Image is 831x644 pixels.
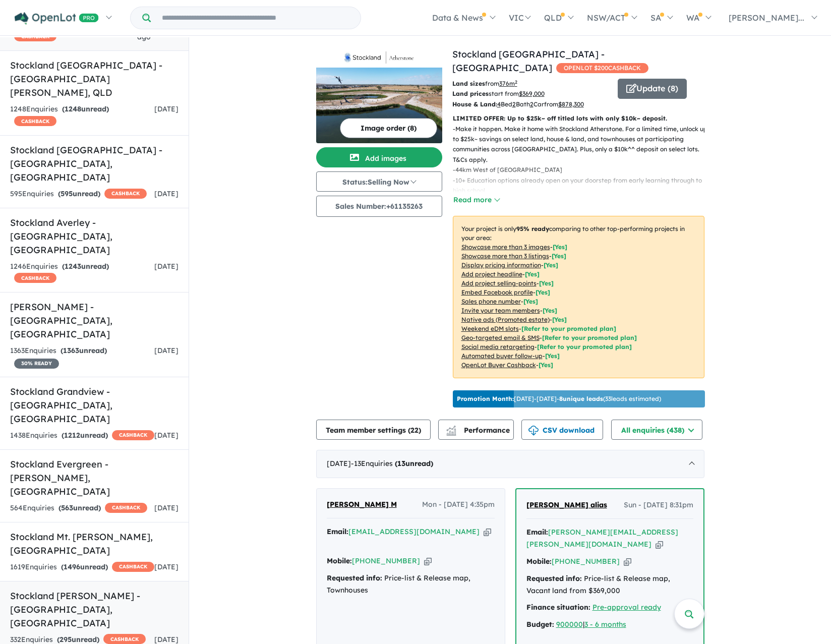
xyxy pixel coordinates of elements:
span: OPENLOT $ 200 CASHBACK [556,63,648,73]
u: $ 878,300 [558,100,584,108]
span: [Yes] [552,316,567,323]
h5: Stockland [GEOGRAPHIC_DATA] - [GEOGRAPHIC_DATA][PERSON_NAME] , QLD [10,58,179,99]
div: 564 Enquir ies [10,502,147,514]
p: Your project is only comparing to other top-performing projects in your area: - - - - - - - - - -... [453,216,704,378]
u: 2 [512,100,516,108]
span: [DATE] [154,104,179,113]
strong: Email: [526,528,548,537]
span: [DATE] [154,346,179,355]
a: [PHONE_NUMBER] [352,556,420,565]
input: Try estate name, suburb, builder or developer [153,7,359,29]
strong: ( unread) [61,562,108,571]
button: All enquiries (438) [611,420,702,440]
u: Automated buyer follow-up [461,352,543,360]
span: [Yes] [545,352,560,360]
button: Copy [424,556,432,566]
b: 95 % ready [516,225,549,232]
a: Stockland Atherstone - Strathtulloh LogoStockland Atherstone - Strathtulloh [316,47,442,143]
img: line-chart.svg [446,426,455,431]
u: Social media retargeting [461,343,535,350]
span: [ Yes ] [543,307,557,314]
strong: ( unread) [62,262,109,271]
b: Land prices [452,90,489,97]
div: Price-list & Release map, Vacant land from $369,000 [526,573,693,597]
b: Promotion Month: [457,395,514,402]
span: 1363 [63,346,79,355]
span: 595 [61,189,73,198]
b: Land sizes [452,80,485,87]
a: [PERSON_NAME] alias [526,499,607,511]
span: [ Yes ] [552,252,566,260]
strong: ( unread) [58,189,100,198]
p: - Make it happen. Make it home with Stockland Atherstone. For a limited time, unlock up to $25k~ ... [453,124,713,165]
span: [ Yes ] [544,261,558,269]
span: 563 [61,503,73,512]
button: CSV download [521,420,603,440]
button: Copy [484,526,491,537]
img: Openlot PRO Logo White [15,12,99,25]
span: CASHBACK [14,116,56,126]
h5: Stockland Mt. [PERSON_NAME] , [GEOGRAPHIC_DATA] [10,530,179,557]
strong: Requested info: [327,573,382,582]
button: Image order (8) [340,118,437,138]
div: | [526,619,693,631]
p: Bed Bath Car from [452,99,610,109]
b: 8 unique leads [559,395,603,402]
span: 13 [397,459,405,468]
strong: Budget: [526,620,554,629]
span: [DATE] [154,635,179,644]
span: 1212 [64,431,80,440]
span: [Refer to your promoted plan] [521,325,616,332]
span: [DATE] [154,503,179,512]
div: 595 Enquir ies [10,188,147,200]
div: 1363 Enquir ies [10,345,154,369]
button: Performance [438,420,514,440]
span: 295 [60,635,72,644]
u: Add project selling-points [461,279,537,287]
span: Mon - [DATE] 4:35pm [422,499,495,511]
img: Stockland Atherstone - Strathtulloh [316,68,442,143]
strong: ( unread) [57,635,99,644]
span: [DATE] [154,562,179,571]
button: Update (8) [618,79,687,99]
u: Weekend eDM slots [461,325,519,332]
strong: Mobile: [327,556,352,565]
a: [PERSON_NAME][EMAIL_ADDRESS][PERSON_NAME][DOMAIN_NAME] [526,528,678,549]
span: Performance [448,426,510,435]
span: [DATE] [154,189,179,198]
strong: ( unread) [61,346,107,355]
h5: Stockland Grandview - [GEOGRAPHIC_DATA] , [GEOGRAPHIC_DATA] [10,385,179,426]
u: Add project headline [461,270,522,278]
a: 3 - 6 months [584,620,626,629]
span: [DATE] [154,262,179,271]
strong: Mobile: [526,557,552,566]
strong: ( unread) [395,459,433,468]
span: [DATE] [154,431,179,440]
u: Display pricing information [461,261,541,269]
img: Stockland Atherstone - Strathtulloh Logo [320,51,438,64]
div: [DATE] [316,450,704,478]
strong: Email: [327,527,348,536]
span: CASHBACK [112,562,154,572]
sup: 2 [515,79,517,85]
button: Sales Number:+61135263 [316,196,442,217]
span: [ Yes ] [525,270,540,278]
span: CASHBACK [104,189,147,199]
div: 1248 Enquir ies [10,103,154,128]
p: [DATE] - [DATE] - ( 33 leads estimated) [457,394,661,403]
button: Copy [656,539,663,550]
u: Geo-targeted email & SMS [461,334,540,341]
a: [PERSON_NAME] M [327,499,397,511]
span: 1248 [65,104,81,113]
a: [EMAIL_ADDRESS][DOMAIN_NAME] [348,527,480,536]
u: Native ads (Promoted estate) [461,316,550,323]
span: - 13 Enquir ies [351,459,433,468]
span: Sun - [DATE] 8:31pm [624,499,693,511]
span: [Refer to your promoted plan] [542,334,637,341]
span: 1496 [64,562,80,571]
div: 1619 Enquir ies [10,561,154,573]
div: 1246 Enquir ies [10,261,154,285]
span: [ Yes ] [523,298,538,305]
span: [PERSON_NAME] M [327,500,397,509]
